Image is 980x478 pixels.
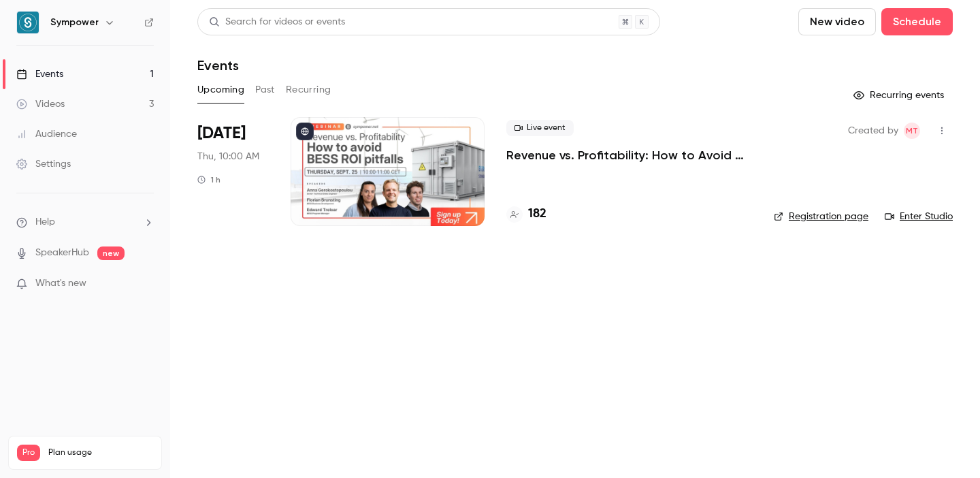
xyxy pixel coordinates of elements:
a: Enter Studio [885,210,953,223]
button: Recurring events [847,84,953,106]
span: Pro [17,445,40,461]
button: Schedule [881,8,953,35]
a: Registration page [774,210,868,223]
h6: Sympower [50,16,99,29]
span: Thu, 10:00 AM [197,150,259,163]
div: 1 h [197,174,220,185]
span: Help [35,215,55,229]
h1: Events [197,57,239,74]
span: [DATE] [197,123,246,144]
span: What's new [35,276,86,291]
span: new [97,246,125,260]
span: Manon Thomas [904,123,920,139]
span: Live event [506,120,574,136]
button: New video [798,8,876,35]
div: Videos [16,97,65,111]
h4: 182 [528,205,546,223]
div: Search for videos or events [209,15,345,29]
span: Plan usage [48,447,153,458]
button: Recurring [286,79,331,101]
img: Sympower [17,12,39,33]
button: Past [255,79,275,101]
a: 182 [506,205,546,223]
iframe: Noticeable Trigger [137,278,154,290]
a: SpeakerHub [35,246,89,260]
a: Revenue vs. Profitability: How to Avoid [PERSON_NAME] ROI Pitfalls [506,147,752,163]
span: Created by [848,123,898,139]
span: MT [906,123,918,139]
li: help-dropdown-opener [16,215,154,229]
div: Events [16,67,63,81]
div: Settings [16,157,71,171]
div: Sep 25 Thu, 10:00 AM (Europe/Amsterdam) [197,117,269,226]
button: Upcoming [197,79,244,101]
div: Audience [16,127,77,141]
